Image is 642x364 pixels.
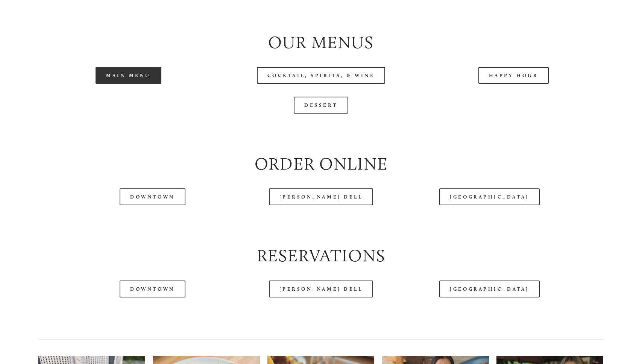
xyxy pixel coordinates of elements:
[96,67,161,84] a: Main Menu
[120,281,185,297] a: Downtown
[439,188,539,205] a: [GEOGRAPHIC_DATA]
[269,188,373,205] a: [PERSON_NAME] Dell
[120,188,185,205] a: Downtown
[439,281,539,297] a: [GEOGRAPHIC_DATA]
[38,244,603,267] h2: Reservations
[478,67,549,84] a: Happy Hour
[294,97,348,114] a: Dessert
[269,281,373,297] a: [PERSON_NAME] Dell
[38,152,603,176] h2: Order Online
[257,67,386,84] a: Cocktail, Spirits, & Wine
